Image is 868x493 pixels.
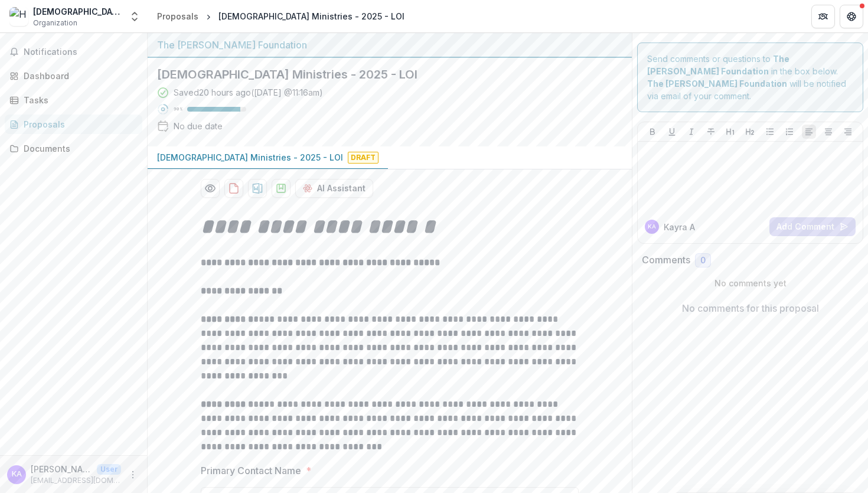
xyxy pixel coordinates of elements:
[647,79,787,89] strong: The [PERSON_NAME] Foundation
[201,463,301,478] p: Primary Contact Name
[665,125,679,139] button: Underline
[126,5,143,28] button: Open entity switcher
[743,125,757,139] button: Heading 2
[224,179,243,198] button: download-proposal
[24,70,133,82] div: Dashboard
[248,179,267,198] button: download-proposal
[637,43,863,112] div: Send comments or questions to in the box below. will be notified via email of your comment.
[684,125,699,139] button: Italicize
[24,142,133,155] div: Documents
[126,468,140,482] button: More
[642,254,690,266] h2: Comments
[648,224,656,230] div: Kayra Akpinar
[642,277,859,289] p: No comments yet
[31,475,121,486] p: [EMAIL_ADDRESS][DOMAIN_NAME]
[9,7,28,26] img: Hasat Church Ministries
[272,179,291,198] button: download-proposal
[33,5,122,18] div: [DEMOGRAPHIC_DATA] Ministries
[12,471,22,478] div: Kayra Akpinar
[5,139,142,158] a: Documents
[157,67,603,81] h2: [DEMOGRAPHIC_DATA] Ministries - 2025 - LOI
[218,10,404,22] div: [DEMOGRAPHIC_DATA] Ministries - 2025 - LOI
[802,125,816,139] button: Align Left
[295,179,373,198] button: AI Assistant
[840,5,863,28] button: Get Help
[152,8,409,25] nav: breadcrumb
[5,90,142,110] a: Tasks
[152,8,203,25] a: Proposals
[645,125,660,139] button: Bold
[664,221,695,233] p: Kayra A
[682,301,819,315] p: No comments for this proposal
[157,151,343,164] p: [DEMOGRAPHIC_DATA] Ministries - 2025 - LOI
[24,118,133,130] div: Proposals
[31,463,92,475] p: [PERSON_NAME]
[5,43,142,61] button: Notifications
[5,115,142,134] a: Proposals
[157,38,622,52] div: The [PERSON_NAME] Foundation
[841,125,855,139] button: Align Right
[811,5,835,28] button: Partners
[174,120,223,132] div: No due date
[704,125,718,139] button: Strike
[700,256,706,266] span: 0
[821,125,836,139] button: Align Center
[769,217,856,236] button: Add Comment
[24,94,133,106] div: Tasks
[723,125,738,139] button: Heading 1
[348,152,378,164] span: Draft
[201,179,220,198] button: Preview 785d2d1d-b558-4339-b0f5-857144b8a0a3-0.pdf
[5,66,142,86] a: Dashboard
[97,464,121,475] p: User
[174,105,182,113] p: 90 %
[782,125,797,139] button: Ordered List
[763,125,777,139] button: Bullet List
[157,10,198,22] div: Proposals
[24,47,138,57] span: Notifications
[174,86,323,99] div: Saved 20 hours ago ( [DATE] @ 11:16am )
[33,18,77,28] span: Organization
